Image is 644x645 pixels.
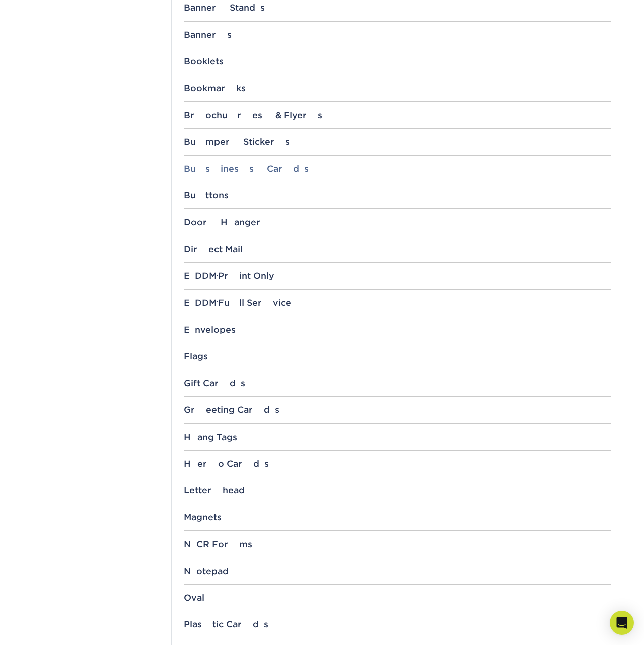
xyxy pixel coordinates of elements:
[184,56,611,66] div: Booklets
[184,164,611,174] div: Business Cards
[184,110,611,120] div: Brochures & Flyers
[184,83,611,93] div: Bookmarks
[184,30,611,40] div: Banners
[217,300,218,305] small: ®
[184,325,611,335] div: Envelopes
[184,593,611,603] div: Oval
[184,190,611,200] div: Buttons
[184,459,611,469] div: Hero Cards
[184,137,611,147] div: Bumper Stickers
[184,512,611,522] div: Magnets
[184,405,611,415] div: Greeting Cards
[184,485,611,495] div: Letterhead
[184,351,611,361] div: Flags
[184,539,611,549] div: NCR Forms
[184,271,611,281] div: EDDM Print Only
[610,611,634,635] div: Open Intercom Messenger
[217,274,218,278] small: ®
[184,566,611,576] div: Notepad
[184,244,611,254] div: Direct Mail
[184,378,611,388] div: Gift Cards
[184,3,611,13] div: Banner Stands
[184,619,611,629] div: Plastic Cards
[184,432,611,442] div: Hang Tags
[184,217,611,227] div: Door Hanger
[3,614,85,641] iframe: Google Customer Reviews
[184,298,611,308] div: EDDM Full Service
